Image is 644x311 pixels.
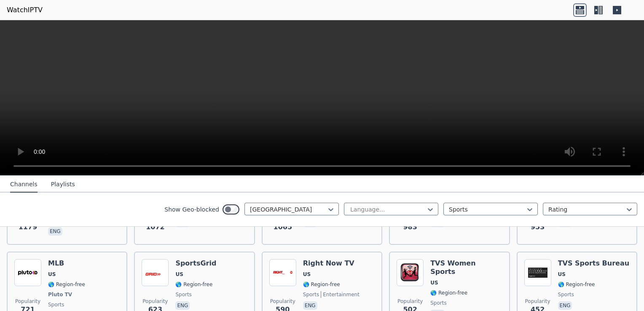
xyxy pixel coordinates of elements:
label: Show Geo-blocked [164,205,219,214]
span: sports [175,291,191,298]
img: TVS Sports Bureau [524,259,551,286]
span: 953 [531,222,545,232]
span: 🌎 Region-free [175,281,212,288]
span: Popularity [397,298,423,305]
img: SportsGrid [142,259,169,286]
h6: TVS Sports Bureau [558,259,630,268]
span: 1065 [274,222,292,232]
p: eng [175,301,190,310]
span: Popularity [15,298,40,305]
span: US [48,271,56,278]
h6: TVS Women Sports [430,259,502,276]
button: Playlists [51,177,75,193]
span: 1179 [19,222,38,232]
span: Popularity [270,298,295,305]
span: entertainment [321,291,360,298]
img: MLB [14,259,41,286]
h6: Right Now TV [303,259,360,268]
span: 983 [403,222,417,232]
span: Popularity [142,298,168,305]
span: Pluto TV [48,291,72,298]
span: Popularity [525,298,550,305]
a: WatchIPTV [7,5,43,15]
span: 🌎 Region-free [303,281,340,288]
span: sports [558,291,574,298]
button: Channels [10,177,38,193]
img: TVS Women Sports [397,259,424,286]
span: sports [430,300,446,306]
span: US [303,271,311,278]
span: 🌎 Region-free [48,281,85,288]
span: US [175,271,183,278]
span: sports [303,291,319,298]
p: eng [558,301,572,310]
span: US [430,279,438,286]
p: eng [48,227,62,236]
h6: MLB [48,259,85,268]
span: sports [48,301,64,308]
h6: SportsGrid [175,259,216,268]
span: 1072 [146,222,165,232]
p: eng [303,301,317,310]
span: 🌎 Region-free [558,281,595,288]
span: 🌎 Region-free [430,290,467,296]
img: Right Now TV [269,259,296,286]
span: US [558,271,566,278]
